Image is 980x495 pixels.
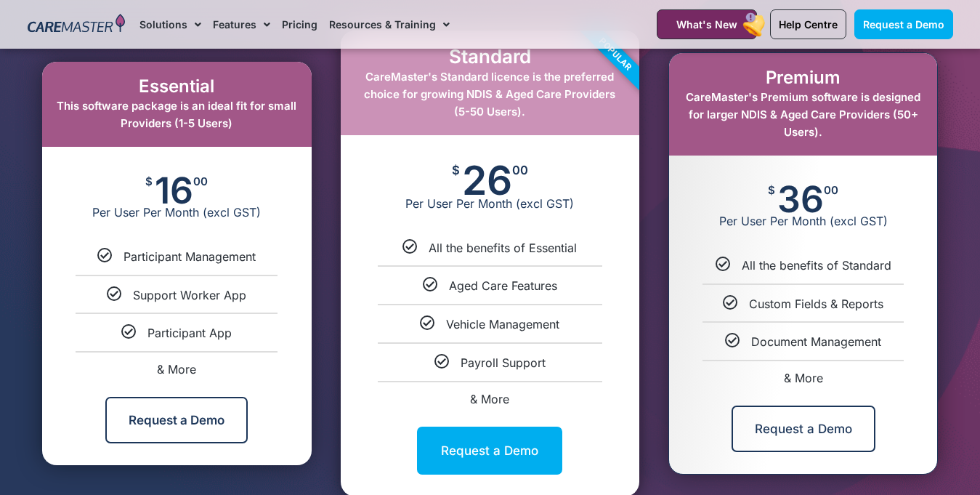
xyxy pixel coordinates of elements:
[863,18,944,31] span: Request a Demo
[355,45,625,68] h2: Standard
[770,9,846,39] a: Help Centre
[732,406,875,452] a: Request a Demo
[824,185,838,196] span: 00
[28,14,126,36] img: CareMaster Logo
[854,9,953,39] a: Request a Demo
[449,278,557,293] span: Aged Care Features
[147,326,232,340] span: Participant App
[133,288,246,302] span: Support Worker App
[470,392,509,406] span: & More
[364,70,615,118] span: CareMaster's Standard licence is the preferred choice for growing NDIS & Aged Care Providers (5-5...
[446,317,559,331] span: Vehicle Management
[157,362,196,377] span: & More
[676,18,737,31] span: What's New
[105,397,248,443] a: Request a Demo
[768,185,775,196] span: $
[57,99,296,130] span: This software package is an ideal fit for small Providers (1-5 Users)
[777,185,824,214] span: 36
[452,164,460,177] span: $
[686,90,920,139] span: CareMaster's Premium software is designed for larger NDIS & Aged Care Providers (50+ Users).
[462,164,512,196] span: 26
[657,9,757,39] a: What's New
[784,371,823,385] span: & More
[193,176,208,187] span: 00
[751,334,881,349] span: Document Management
[42,205,312,220] span: Per User Per Month (excl GST)
[684,68,923,89] h2: Premium
[512,164,528,177] span: 00
[779,18,838,31] span: Help Centre
[417,427,562,475] a: Request a Demo
[341,196,639,211] span: Per User Per Month (excl GST)
[123,249,256,264] span: Participant Management
[429,241,577,255] span: All the benefits of Essential
[145,176,153,187] span: $
[742,258,891,273] span: All the benefits of Standard
[461,355,546,370] span: Payroll Support
[669,214,937,228] span: Per User Per Month (excl GST)
[155,176,193,205] span: 16
[749,297,883,311] span: Custom Fields & Reports
[57,76,297,97] h2: Essential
